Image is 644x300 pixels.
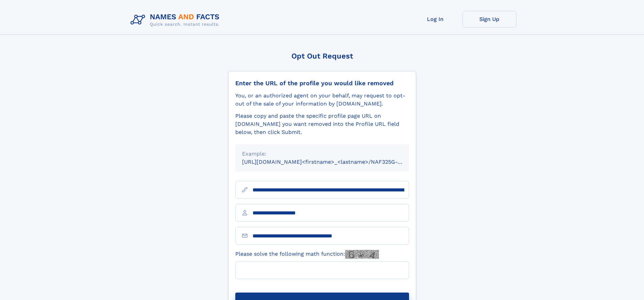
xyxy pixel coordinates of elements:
div: Please copy and paste the specific profile page URL on [DOMAIN_NAME] you want removed into the Pr... [235,112,409,136]
a: Sign Up [462,11,517,27]
img: Logo Names and Facts [128,11,225,29]
div: Opt Out Request [228,52,416,60]
label: Please solve the following math function: [235,250,379,259]
a: Log In [408,11,462,27]
div: You, or an authorized agent on your behalf, may request to opt-out of the sale of your informatio... [235,92,409,108]
div: Enter the URL of the profile you would like removed [235,79,409,87]
small: [URL][DOMAIN_NAME]<firstname>_<lastname>/NAF325G-xxxxxxxx [242,159,422,165]
div: Example: [242,150,402,158]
